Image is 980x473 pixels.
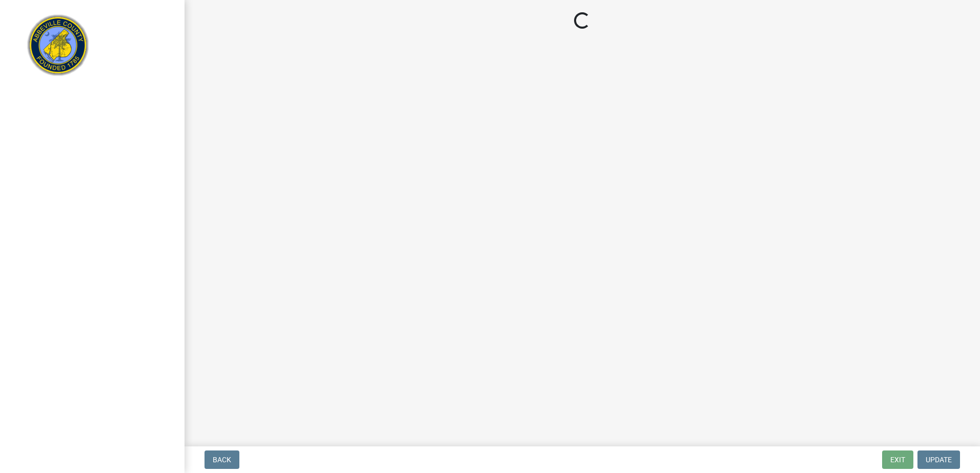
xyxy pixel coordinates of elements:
[882,450,913,469] button: Exit
[213,456,231,464] span: Back
[21,11,96,86] img: Abbeville County, South Carolina
[205,450,239,469] button: Back
[917,450,960,469] button: Update
[926,456,952,464] span: Update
